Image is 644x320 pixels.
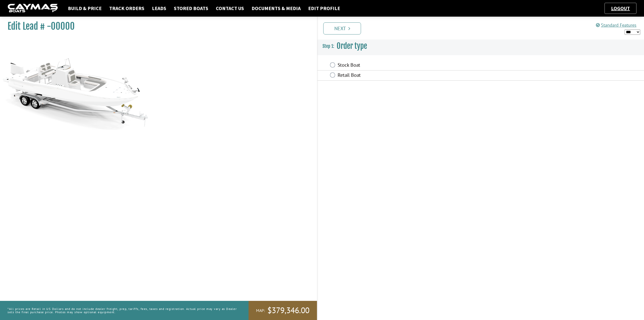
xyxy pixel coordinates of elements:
[322,22,644,34] ul: Pagination
[338,72,521,79] label: Retail Boat
[171,5,211,12] a: Stored Boats
[338,62,521,69] label: Stock Boat
[306,5,343,12] a: Edit Profile
[213,5,247,12] a: Contact Us
[8,305,237,316] p: *All prices are Retail in US Dollars and do not include dealer freight, prep, tariffs, fees, taxe...
[267,305,309,316] span: $379,346.00
[149,5,169,12] a: Leads
[249,5,303,12] a: Documents & Media
[317,37,644,55] h3: Order type
[8,21,304,32] h1: Edit Lead # -00000
[8,4,58,13] img: caymas-dealer-connect-2ed40d3bc7270c1d8d7ffb4b79bf05adc795679939227970def78ec6f6c03838.gif
[249,301,317,320] a: MAP:$379,346.00
[107,5,147,12] a: Track Orders
[65,5,104,12] a: Build & Price
[596,22,636,28] a: Standard Features
[256,308,265,313] span: MAP:
[609,5,632,11] a: Logout
[323,22,361,34] a: Next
